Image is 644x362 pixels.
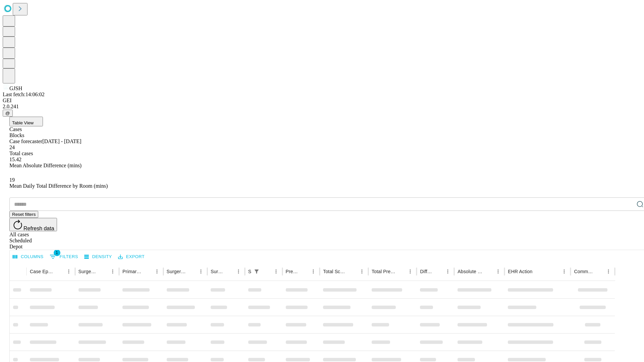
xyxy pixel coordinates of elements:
[508,269,532,274] div: EHR Action
[23,226,54,231] span: Refresh data
[30,269,54,274] div: Case Epic Id
[372,269,396,274] div: Total Predicted Duration
[420,269,433,274] div: Difference
[309,267,318,276] button: Menu
[167,269,186,274] div: Surgery Name
[9,218,57,231] button: Refresh data
[64,267,73,276] button: Menu
[143,267,152,276] button: Sort
[248,269,251,274] div: Scheduled In Room Duration
[9,117,43,126] button: Table View
[9,144,15,150] span: 24
[187,267,196,276] button: Sort
[458,269,483,274] div: Absolute Difference
[286,269,299,274] div: Predicted In Room Duration
[271,267,281,276] button: Menu
[9,85,22,91] span: GJSH
[48,251,80,262] button: Show filters
[116,252,146,262] button: Export
[3,110,13,117] button: @
[406,267,415,276] button: Menu
[55,267,64,276] button: Sort
[99,267,108,276] button: Sort
[11,252,45,262] button: Select columns
[357,267,367,276] button: Menu
[3,104,641,110] div: 2.0.241
[9,183,108,189] span: Mean Daily Total Difference by Room (mins)
[252,267,261,276] div: 1 active filter
[42,138,81,144] span: [DATE] - [DATE]
[108,267,117,276] button: Menu
[252,267,261,276] button: Show filters
[443,267,452,276] button: Menu
[396,267,406,276] button: Sort
[3,92,45,97] span: Last fetch: 14:06:02
[12,120,34,125] span: Table View
[234,267,243,276] button: Menu
[323,269,347,274] div: Total Scheduled Duration
[493,267,503,276] button: Menu
[5,111,10,116] span: @
[211,269,224,274] div: Surgery Date
[574,269,593,274] div: Comments
[604,267,613,276] button: Menu
[434,267,443,276] button: Sort
[594,267,604,276] button: Sort
[9,163,82,168] span: Mean Absolute Difference (mins)
[224,267,234,276] button: Sort
[78,269,98,274] div: Surgeon Name
[122,269,142,274] div: Primary Service
[299,267,309,276] button: Sort
[9,150,33,156] span: Total cases
[262,267,271,276] button: Sort
[9,138,42,144] span: Case forecaster
[348,267,357,276] button: Sort
[83,252,114,262] button: Density
[9,177,15,183] span: 19
[54,249,60,256] span: 1
[533,267,542,276] button: Sort
[12,212,36,217] span: Reset filters
[9,157,21,162] span: 15.42
[9,211,38,218] button: Reset filters
[559,267,569,276] button: Menu
[3,98,641,104] div: GEI
[152,267,162,276] button: Menu
[484,267,493,276] button: Sort
[196,267,206,276] button: Menu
